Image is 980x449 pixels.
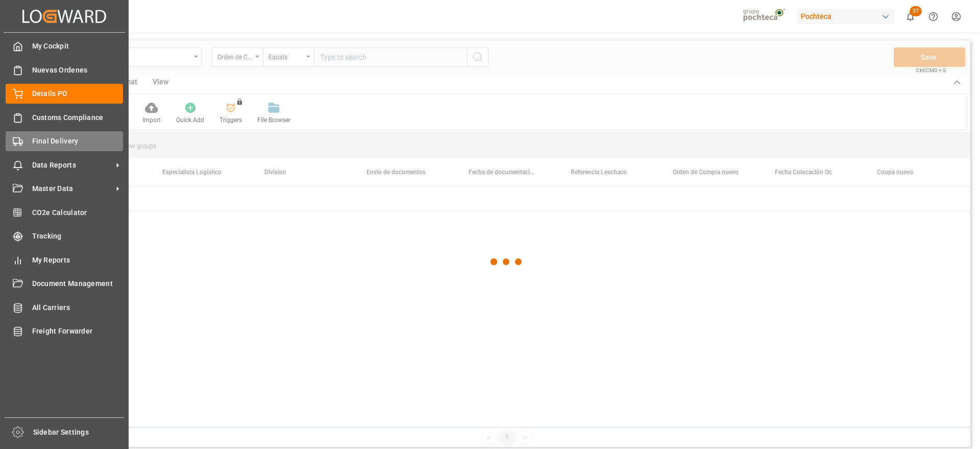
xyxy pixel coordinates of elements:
[6,84,123,104] a: Details PO
[6,274,123,294] a: Document Management
[6,297,123,317] a: All Carriers
[32,231,124,242] span: Tracking
[6,226,123,246] a: Tracking
[32,278,124,289] span: Document Management
[797,9,895,24] div: Pochteca
[6,250,123,270] a: My Reports
[899,5,922,28] button: show 27 new notifications
[32,112,124,123] span: Customs Compliance
[32,136,124,147] span: Final Delivery
[910,6,922,16] span: 27
[6,202,123,222] a: CO2e Calculator
[797,7,899,26] button: Pochteca
[6,107,123,127] a: Customs Compliance
[740,8,790,26] img: pochtecaImg.jpg_1689854062.jpg
[6,321,123,341] a: Freight Forwarder
[6,60,123,80] a: Nuevas Ordenes
[6,131,123,151] a: Final Delivery
[32,88,124,99] span: Details PO
[32,41,124,52] span: My Cockpit
[32,207,124,218] span: CO2e Calculator
[32,65,124,76] span: Nuevas Ordenes
[33,427,125,438] span: Sidebar Settings
[32,160,113,171] span: Data Reports
[6,36,123,56] a: My Cockpit
[32,326,124,337] span: Freight Forwarder
[922,5,945,28] button: Help Center
[32,302,124,313] span: All Carriers
[32,183,113,194] span: Master Data
[32,255,124,266] span: My Reports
